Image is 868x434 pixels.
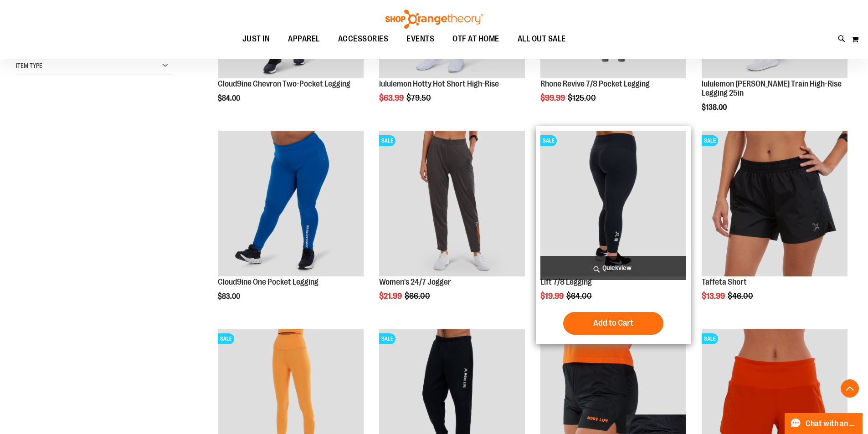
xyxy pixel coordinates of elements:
[841,379,859,398] button: Back To Top
[540,256,686,280] a: Quickview
[379,131,525,278] a: Product image for 24/7 JoggerSALE
[563,312,663,335] button: Add to Cart
[806,419,857,428] span: Chat with an Expert
[540,131,686,276] img: 2024 October Lift 7/8 Legging
[406,29,434,49] span: EVENTS
[406,93,432,102] span: $79.50
[540,93,566,102] span: $99.99
[702,291,726,301] span: $13.99
[213,126,368,324] div: product
[288,29,320,49] span: APPAREL
[405,291,431,301] span: $66.00
[518,29,566,49] span: ALL OUT SALE
[218,131,364,276] img: Cloud9ine One Pocket Legging
[218,277,318,286] a: Cloud9ine One Pocket Legging
[379,93,405,102] span: $63.99
[540,277,592,286] a: Lift 7/8 Legging
[379,131,525,276] img: Product image for 24/7 Jogger
[452,29,499,49] span: OTF AT HOME
[540,131,686,278] a: 2024 October Lift 7/8 LeggingSALE
[568,93,597,102] span: $125.00
[728,291,755,301] span: $46.00
[702,131,847,278] a: Main Image of Taffeta ShortSALE
[536,126,691,344] div: product
[379,333,395,344] span: SALE
[540,79,650,88] a: Rhone Revive 7/8 Pocket Legging
[16,62,42,69] span: Item Type
[697,126,852,324] div: product
[242,29,270,49] span: JUST IN
[702,103,728,112] span: $138.00
[566,291,593,301] span: $64.00
[338,29,389,49] span: ACCESSORIES
[540,291,565,301] span: $19.99
[379,79,499,88] a: lululemon Hotty Hot Short High-Rise
[702,277,747,286] a: Taffeta Short
[702,135,718,146] span: SALE
[702,79,842,97] a: lululemon [PERSON_NAME] Train High-Rise Legging 25in
[379,291,403,301] span: $21.99
[702,333,718,344] span: SALE
[379,277,451,286] a: Women's 24/7 Jogger
[540,135,557,146] span: SALE
[375,126,529,324] div: product
[218,131,364,278] a: Cloud9ine One Pocket Legging
[379,135,395,146] span: SALE
[702,131,847,276] img: Main Image of Taffeta Short
[785,413,863,434] button: Chat with an Expert
[218,79,350,88] a: Cloud9ine Chevron Two-Pocket Legging
[218,94,241,102] span: $84.00
[218,333,234,344] span: SALE
[593,318,633,328] span: Add to Cart
[218,292,241,301] span: $83.00
[384,10,484,29] img: Shop Orangetheory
